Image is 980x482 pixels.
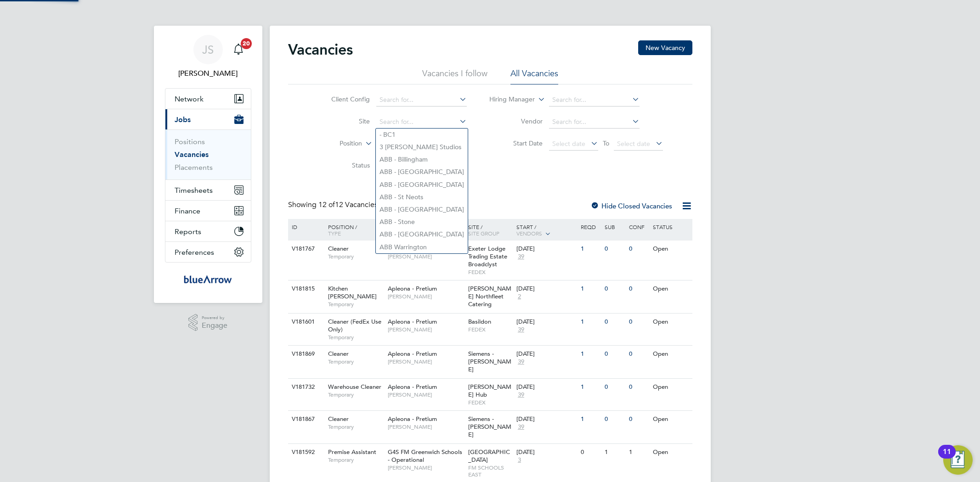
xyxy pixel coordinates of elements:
div: [DATE] [516,350,576,358]
div: 1 [578,241,602,258]
span: 20 [241,38,252,49]
div: Conf [627,219,651,235]
div: 1 [578,346,602,363]
span: Premise Assistant [328,448,376,456]
div: V181767 [289,241,322,258]
a: Vacancies [175,150,209,159]
input: Search for... [549,94,640,106]
li: ABB - Stone [376,216,468,228]
button: Open Resource Center, 11 new notifications [943,445,973,475]
label: Hiring Manager [482,95,535,104]
span: FEDEX [468,269,512,276]
span: Apleona - Pretium [388,318,437,325]
span: [PERSON_NAME] [388,391,464,398]
span: [PERSON_NAME] [388,358,464,365]
span: Siemens - [PERSON_NAME] [468,415,511,438]
span: Temporary [328,334,383,341]
div: Open [651,379,691,396]
span: Apleona - Pretium [388,285,437,292]
span: FEDEX [468,399,512,406]
div: 0 [627,314,651,331]
button: Reports [165,221,251,241]
label: Vendor [490,117,543,125]
span: Finance [175,207,200,215]
div: Start / [514,219,578,242]
span: 39 [516,253,526,261]
li: ABB - [GEOGRAPHIC_DATA] [376,228,468,241]
span: Temporary [328,301,383,308]
span: Network [175,95,204,103]
button: Network [165,89,251,109]
li: ABB - [GEOGRAPHIC_DATA] [376,179,468,191]
div: V181732 [289,379,322,396]
span: Apleona - Pretium [388,415,437,423]
div: Position / [321,219,385,241]
div: 0 [627,379,651,396]
div: Open [651,411,691,428]
span: Cleaner (FedEx Use Only) [328,318,381,333]
button: Jobs [165,109,251,129]
span: 39 [516,326,526,334]
div: [DATE] [516,318,576,326]
nav: Main navigation [154,26,262,303]
div: 0 [602,411,626,428]
div: 0 [627,411,651,428]
div: 0 [627,241,651,258]
div: [DATE] [516,448,576,456]
span: Cleaner [328,415,349,423]
div: Sub [602,219,626,235]
div: 0 [602,379,626,396]
a: Go to home page [165,272,251,286]
li: Vacancies I follow [422,68,487,84]
button: Timesheets [165,180,251,200]
div: [DATE] [516,415,576,423]
span: Select date [617,140,650,148]
div: V181601 [289,314,322,331]
span: 39 [516,358,526,366]
span: [PERSON_NAME] Northfleet Catering [468,285,511,308]
div: V181867 [289,411,322,428]
div: Open [651,314,691,331]
li: ABB - [GEOGRAPHIC_DATA] [376,166,468,178]
span: Engage [202,322,227,330]
input: Search for... [376,94,467,106]
span: To [600,137,612,149]
label: Start Date [490,139,543,147]
button: New Vacancy [638,40,692,55]
div: [DATE] [516,285,576,293]
span: FEDEX [468,326,512,333]
a: Powered byEngage [188,314,227,331]
span: Temporary [328,456,383,464]
span: Jay Scull [165,68,251,79]
div: ID [289,219,322,235]
div: V181869 [289,346,322,363]
div: [DATE] [516,245,576,253]
div: Open [651,280,691,297]
div: Open [651,444,691,461]
span: Site Group [468,230,499,237]
li: ABB - Billingham [376,153,468,166]
span: [PERSON_NAME] [388,326,464,333]
div: 0 [602,280,626,297]
div: 1 [602,444,626,461]
span: [PERSON_NAME] Hub [468,383,511,398]
a: 20 [229,35,248,64]
label: Hide Closed Vacancies [590,202,672,210]
div: 0 [602,346,626,363]
span: FM SCHOOLS EAST [468,464,512,478]
div: Open [651,346,691,363]
span: Temporary [328,423,383,431]
a: Positions [175,137,205,146]
label: Site [317,117,370,125]
a: JS[PERSON_NAME] [165,35,251,79]
div: 1 [578,314,602,331]
div: 0 [627,280,651,297]
span: Basildon [468,318,491,325]
span: [GEOGRAPHIC_DATA] [468,448,510,464]
span: Powered by [202,314,227,322]
span: Jobs [175,115,191,124]
span: Temporary [328,253,383,260]
span: Temporary [328,391,383,398]
li: ABB - St Neots [376,191,468,203]
div: 1 [578,379,602,396]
